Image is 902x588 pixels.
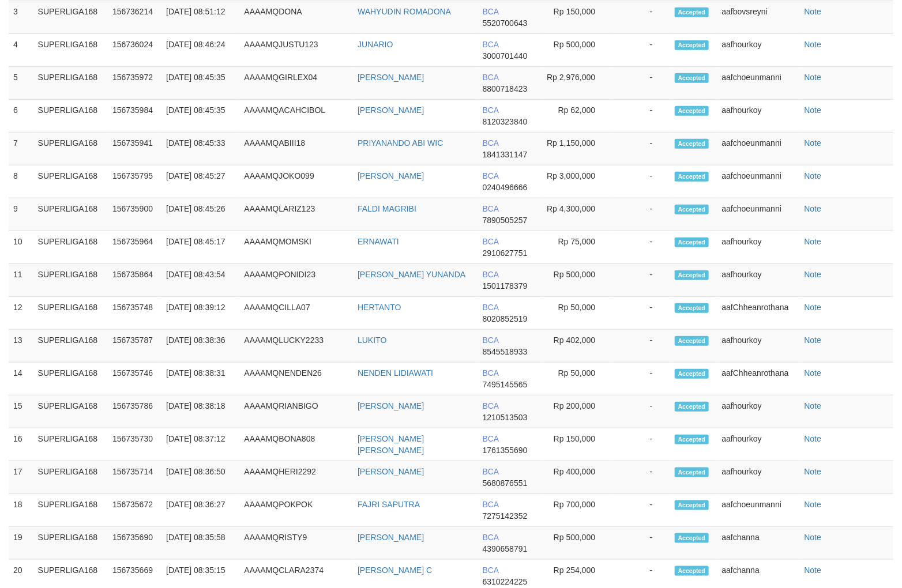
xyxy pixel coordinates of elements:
span: 8545518933 [483,347,528,356]
td: Rp 62,000 [540,100,612,133]
span: BCA [483,73,499,82]
td: aafChheanrothana [717,297,800,330]
span: 4390658791 [483,544,528,553]
a: Note [805,303,822,312]
td: 156735786 [108,395,161,428]
span: Accepted [675,468,709,477]
span: 8800718423 [483,84,528,93]
a: JUNARIO [358,40,393,49]
td: [DATE] 08:39:12 [161,297,239,330]
td: AAAAMQLUCKY2233 [239,330,353,363]
td: [DATE] 08:43:54 [161,264,239,297]
td: [DATE] 08:37:12 [161,428,239,461]
td: 156735730 [108,428,161,461]
td: SUPERLIGA168 [33,264,108,297]
td: - [612,330,670,363]
td: aafhourkoy [717,330,800,363]
td: - [612,428,670,461]
td: - [612,527,670,560]
a: Note [805,401,822,410]
span: BCA [483,7,499,16]
a: Note [805,171,822,180]
span: Accepted [675,500,709,510]
span: BCA [483,171,499,180]
a: [PERSON_NAME] [358,401,424,410]
td: Rp 75,000 [540,231,612,264]
td: [DATE] 08:45:33 [161,133,239,165]
td: 156735787 [108,330,161,363]
span: BCA [483,336,499,345]
td: - [612,67,670,100]
td: aafhourkoy [717,428,800,461]
td: AAAAMQNENDEN26 [239,363,353,395]
td: - [612,165,670,198]
td: [DATE] 08:46:24 [161,34,239,67]
span: BCA [483,368,499,378]
td: Rp 1,150,000 [540,133,612,165]
td: SUPERLIGA168 [33,330,108,363]
td: SUPERLIGA168 [33,231,108,264]
td: AAAAMQJUSTU123 [239,34,353,67]
td: - [612,395,670,428]
td: [DATE] 08:35:58 [161,527,239,560]
td: 15 [9,395,33,428]
a: [PERSON_NAME] [PERSON_NAME] [358,434,424,455]
td: 156735690 [108,527,161,560]
td: [DATE] 08:45:27 [161,165,239,198]
td: aafchoeunmanni [717,133,800,165]
span: BCA [483,270,499,279]
a: Note [805,368,822,378]
td: 156735864 [108,264,161,297]
td: 156736214 [108,1,161,34]
td: AAAAMQRISTY9 [239,527,353,560]
td: Rp 500,000 [540,34,612,67]
td: 7 [9,133,33,165]
a: Note [805,73,822,82]
td: aafchoeunmanni [717,67,800,100]
td: [DATE] 08:38:18 [161,395,239,428]
a: Note [805,533,822,542]
span: BCA [483,303,499,312]
td: [DATE] 08:45:35 [161,100,239,133]
td: 9 [9,198,33,231]
a: Note [805,204,822,213]
td: AAAAMQDONA [239,1,353,34]
span: 5680876551 [483,478,528,488]
td: 156735984 [108,100,161,133]
a: [PERSON_NAME] [358,467,424,476]
td: aafchoeunmanni [717,198,800,231]
a: Note [805,467,822,476]
a: [PERSON_NAME] YUNANDA [358,270,465,279]
a: [PERSON_NAME] [358,533,424,542]
td: [DATE] 08:36:27 [161,494,239,527]
td: AAAAMQPONIDI23 [239,264,353,297]
td: 19 [9,527,33,560]
td: - [612,363,670,395]
a: Note [805,138,822,148]
a: HERTANTO [358,303,401,312]
a: Note [805,434,822,443]
td: AAAAMQGIRLEX04 [239,67,353,100]
span: BCA [483,401,499,410]
td: [DATE] 08:38:36 [161,330,239,363]
span: Accepted [675,303,709,313]
span: BCA [483,533,499,542]
span: BCA [483,105,499,115]
span: BCA [483,40,499,49]
span: Accepted [675,435,709,444]
a: Note [805,500,822,509]
span: 2910627751 [483,248,528,258]
span: Accepted [675,369,709,379]
td: aafbovsreyni [717,1,800,34]
a: Note [805,40,822,49]
span: 0240496666 [483,183,528,192]
td: 18 [9,494,33,527]
a: ERNAWATI [358,237,399,246]
td: 156736024 [108,34,161,67]
td: AAAAMQJOKO099 [239,165,353,198]
td: Rp 4,300,000 [540,198,612,231]
td: 5 [9,67,33,100]
td: 10 [9,231,33,264]
a: NENDEN LIDIAWATI [358,368,433,378]
td: SUPERLIGA168 [33,363,108,395]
